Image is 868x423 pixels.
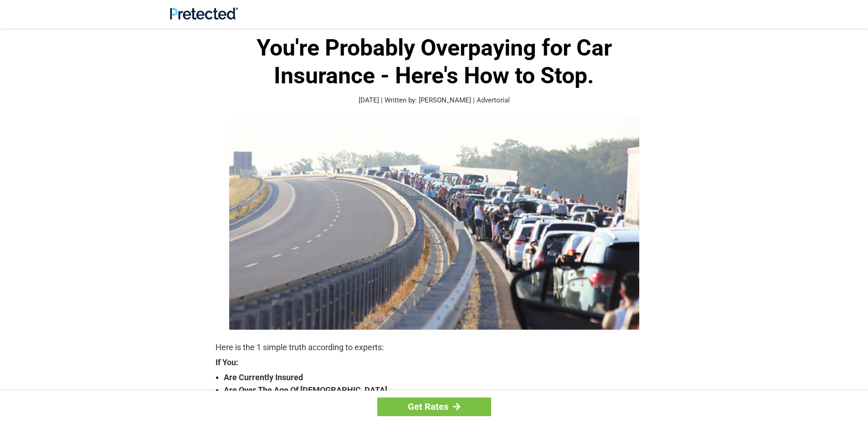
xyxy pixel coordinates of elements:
a: Get Rates [377,398,491,416]
strong: Are Currently Insured [224,371,653,384]
img: Site Logo [170,7,238,20]
strong: Are Over The Age Of [DEMOGRAPHIC_DATA] [224,384,653,397]
strong: If You: [216,358,653,367]
p: [DATE] | Written by: [PERSON_NAME] | Advertorial [216,95,653,106]
a: Site Logo [170,13,238,21]
h1: You're Probably Overpaying for Car Insurance - Here's How to Stop. [216,34,653,90]
p: Here is the 1 simple truth according to experts: [216,341,653,354]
